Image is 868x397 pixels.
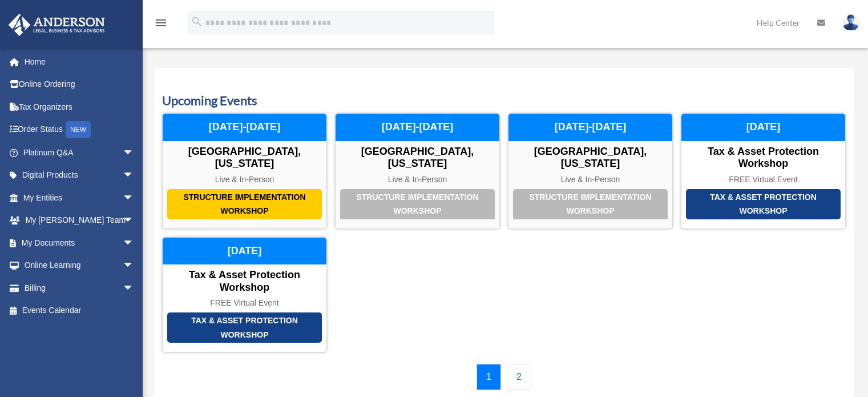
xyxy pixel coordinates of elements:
[154,20,168,30] a: menu
[123,231,146,255] span: arrow_drop_down
[340,189,495,219] div: Structure Implementation Workshop
[8,118,151,142] a: Order StatusNEW
[123,141,146,165] span: arrow_drop_down
[162,92,846,110] h3: Upcoming Events
[508,146,672,170] div: [GEOGRAPHIC_DATA], [US_STATE]
[8,276,151,299] a: Billingarrow_drop_down
[191,15,203,28] i: search
[8,231,151,254] a: My Documentsarrow_drop_down
[123,164,146,187] span: arrow_drop_down
[335,113,500,228] a: Structure Implementation Workshop [GEOGRAPHIC_DATA], [US_STATE] Live & In-Person [DATE]-[DATE]
[8,73,151,96] a: Online Ordering
[336,146,499,170] div: [GEOGRAPHIC_DATA], [US_STATE]
[8,141,151,164] a: Platinum Q&Aarrow_drop_down
[681,113,846,228] a: Tax & Asset Protection Workshop Tax & Asset Protection Workshop FREE Virtual Event [DATE]
[681,146,845,170] div: Tax & Asset Protection Workshop
[842,14,859,31] img: User Pic
[686,189,841,219] div: Tax & Asset Protection Workshop
[477,364,501,390] a: 1
[508,175,672,185] div: Live & In-Person
[681,114,845,141] div: [DATE]
[163,298,326,308] div: FREE Virtual Event
[123,209,146,232] span: arrow_drop_down
[508,114,672,141] div: [DATE]-[DATE]
[507,364,531,390] a: 2
[123,254,146,278] span: arrow_drop_down
[123,276,146,300] span: arrow_drop_down
[681,175,845,185] div: FREE Virtual Event
[5,14,108,36] img: Anderson Advisors Platinum Portal
[162,113,327,228] a: Structure Implementation Workshop [GEOGRAPHIC_DATA], [US_STATE] Live & In-Person [DATE]-[DATE]
[513,189,668,219] div: Structure Implementation Workshop
[162,237,327,352] a: Tax & Asset Protection Workshop Tax & Asset Protection Workshop FREE Virtual Event [DATE]
[163,269,326,294] div: Tax & Asset Protection Workshop
[8,186,151,209] a: My Entitiesarrow_drop_down
[167,189,322,219] div: Structure Implementation Workshop
[163,238,326,265] div: [DATE]
[8,209,151,232] a: My [PERSON_NAME] Teamarrow_drop_down
[508,113,673,228] a: Structure Implementation Workshop [GEOGRAPHIC_DATA], [US_STATE] Live & In-Person [DATE]-[DATE]
[163,146,326,170] div: [GEOGRAPHIC_DATA], [US_STATE]
[8,299,146,322] a: Events Calendar
[8,164,151,187] a: Digital Productsarrow_drop_down
[123,186,146,210] span: arrow_drop_down
[8,95,151,118] a: Tax Organizers
[163,175,326,185] div: Live & In-Person
[8,50,151,73] a: Home
[336,114,499,141] div: [DATE]-[DATE]
[336,175,499,185] div: Live & In-Person
[8,254,151,277] a: Online Learningarrow_drop_down
[167,312,322,343] div: Tax & Asset Protection Workshop
[66,121,91,138] div: NEW
[154,16,168,30] i: menu
[163,114,326,141] div: [DATE]-[DATE]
